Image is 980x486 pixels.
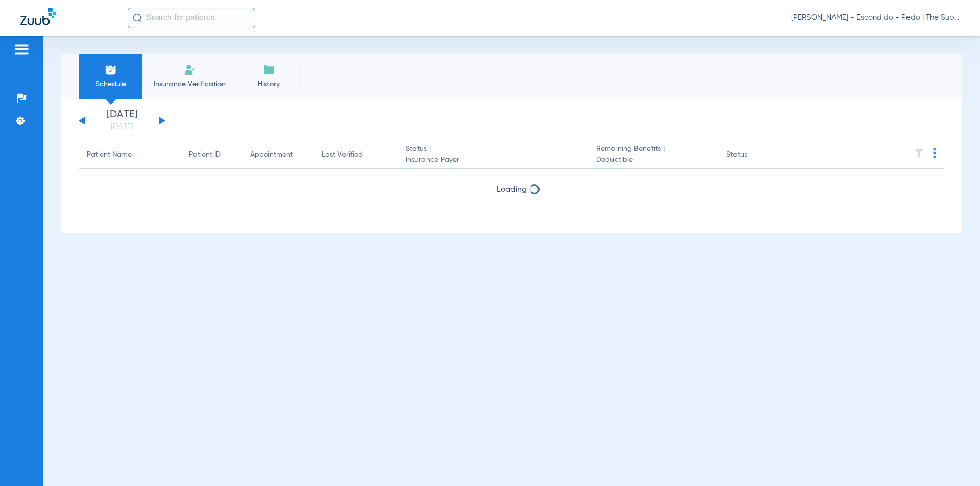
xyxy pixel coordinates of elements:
[184,64,196,76] img: Manual Insurance Verification
[933,148,936,158] img: group-dot-blue.svg
[914,148,924,158] img: filter.svg
[91,122,153,132] a: [DATE]
[13,43,30,56] img: hamburger-icon
[398,141,588,169] th: Status |
[133,13,142,22] img: Search Icon
[250,149,293,160] div: Appointment
[263,64,275,76] img: History
[86,79,135,89] span: Schedule
[497,186,527,194] span: Loading
[497,213,527,221] span: Loading
[105,64,117,76] img: Schedule
[91,110,153,132] li: [DATE]
[244,79,293,89] span: History
[322,149,363,160] div: Last Verified
[250,149,305,160] div: Appointment
[189,149,234,160] div: Patient ID
[596,155,709,165] span: Deductible
[87,149,132,160] div: Patient Name
[150,79,229,89] span: Insurance Verification
[87,149,173,160] div: Patient Name
[322,149,389,160] div: Last Verified
[718,141,787,169] th: Status
[406,155,580,165] span: Insurance Payer
[791,13,960,23] span: [PERSON_NAME] - Escondido - Pedo | The Super Dentists
[588,141,718,169] th: Remaining Benefits |
[20,8,56,25] img: Zuub Logo
[128,8,255,28] input: Search for patients
[189,149,221,160] div: Patient ID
